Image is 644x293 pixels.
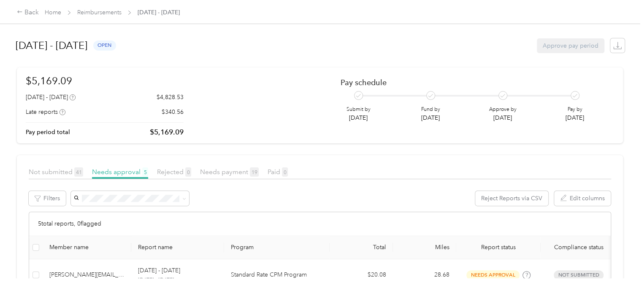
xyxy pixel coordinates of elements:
p: $4,828.53 [157,93,184,102]
button: Edit columns [554,191,611,206]
span: 41 [74,167,83,177]
p: [DATE] [346,113,371,122]
td: 28.68 [393,259,456,291]
th: Member name [43,236,131,259]
div: Total [336,244,386,251]
span: Report status [463,244,534,251]
span: Needs approval [92,168,148,176]
span: Needs payment [200,168,259,176]
th: Program [224,236,330,259]
p: Pay period total [26,128,70,137]
th: Report name [131,236,224,259]
p: Standard Rate CPM Program [231,270,323,280]
span: 0 [282,167,288,177]
div: Miles [400,244,449,251]
h1: $5,169.09 [26,73,184,88]
div: Late reports [26,108,65,116]
a: Home [45,9,61,16]
h1: [DATE] - [DATE] [16,35,87,56]
span: Compliance status [547,244,610,251]
span: Rejected [157,168,191,176]
div: 5 total reports, 0 flagged [29,212,611,236]
button: Reject Reports via CSV [475,191,548,206]
button: Filters [29,191,66,206]
div: [PERSON_NAME][EMAIL_ADDRESS][DOMAIN_NAME] [49,270,124,280]
span: Not submitted [554,270,603,280]
p: Submit by [346,106,371,113]
span: 0 [185,167,191,177]
p: Pay by [566,106,584,113]
span: [DATE] - [DATE] [138,8,180,17]
p: [DATE] [566,113,584,122]
span: open [93,40,116,50]
td: $20.08 [330,259,393,291]
span: Not submitted [29,168,83,176]
p: Fund by [421,106,440,113]
p: [DATE] [421,113,440,122]
span: Paid [268,168,288,176]
p: Approve by [489,106,517,113]
p: [DATE] - [DATE] [138,266,180,275]
iframe: Everlance-gr Chat Button Frame [597,246,644,293]
h2: Pay schedule [341,78,599,87]
td: Standard Rate CPM Program [224,259,330,291]
p: $5,169.09 [150,127,184,137]
p: $340.56 [162,108,184,116]
div: Back [17,8,39,18]
div: [DATE] - [DATE] [26,93,76,102]
span: 19 [250,167,259,177]
div: Member name [49,244,124,251]
span: 5 [142,167,148,177]
p: [DATE] [489,113,517,122]
span: needs approval [466,270,520,280]
p: [DATE] - [DATE] [138,277,217,284]
a: Reimbursements [77,9,122,16]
